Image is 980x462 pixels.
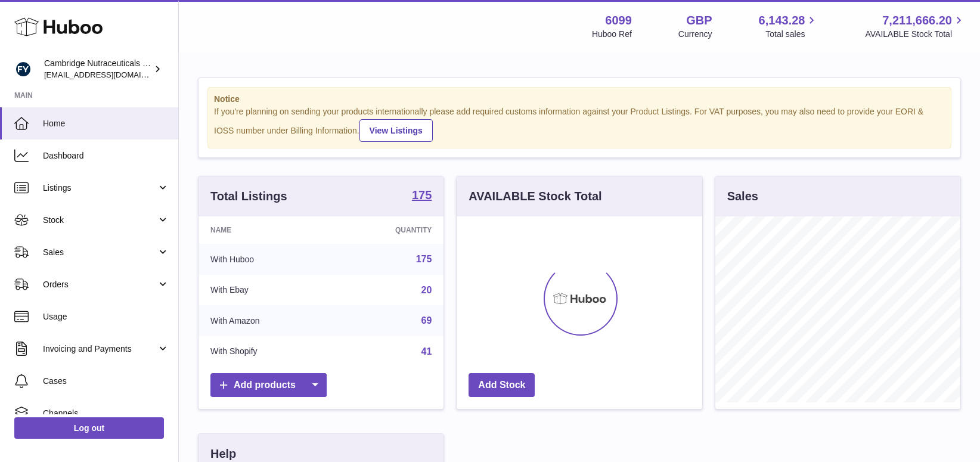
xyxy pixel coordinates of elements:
span: 7,211,666.20 [882,13,952,29]
div: Huboo Ref [592,29,632,40]
span: Cases [43,376,169,387]
h3: AVAILABLE Stock Total [469,188,601,204]
strong: 175 [412,189,432,201]
a: 6,143.28 Total sales [759,13,819,40]
span: Invoicing and Payments [43,343,157,355]
a: 69 [421,315,432,325]
div: Cambridge Nutraceuticals Ltd [44,58,151,80]
span: Orders [43,279,157,290]
div: If you're planning on sending your products internationally please add required customs informati... [214,106,945,142]
a: View Listings [359,119,433,142]
span: AVAILABLE Stock Total [865,29,966,40]
th: Name [199,216,333,244]
strong: 6099 [605,13,632,29]
a: Add products [210,373,327,398]
span: Channels [43,408,169,419]
td: With Huboo [199,244,333,275]
span: Total sales [765,29,818,40]
th: Quantity [333,216,444,244]
span: 6,143.28 [759,13,805,29]
img: huboo@camnutra.com [14,60,32,78]
a: Add Stock [469,373,535,398]
strong: Notice [214,94,945,105]
span: Dashboard [43,150,169,162]
span: Usage [43,311,169,323]
div: Currency [678,29,712,40]
h3: Total Listings [210,188,287,204]
a: 175 [416,254,432,264]
a: 175 [412,189,432,203]
a: 7,211,666.20 AVAILABLE Stock Total [865,13,966,40]
td: With Shopify [199,336,333,367]
a: Log out [14,417,164,439]
a: 41 [421,346,432,356]
td: With Ebay [199,275,333,306]
strong: GBP [686,13,712,29]
span: Sales [43,247,157,258]
td: With Amazon [199,305,333,336]
span: Home [43,118,169,129]
span: Stock [43,215,157,226]
span: Listings [43,182,157,194]
a: 20 [421,285,432,295]
h3: Sales [727,188,758,204]
span: [EMAIL_ADDRESS][DOMAIN_NAME] [44,70,175,79]
h3: Help [210,446,236,462]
